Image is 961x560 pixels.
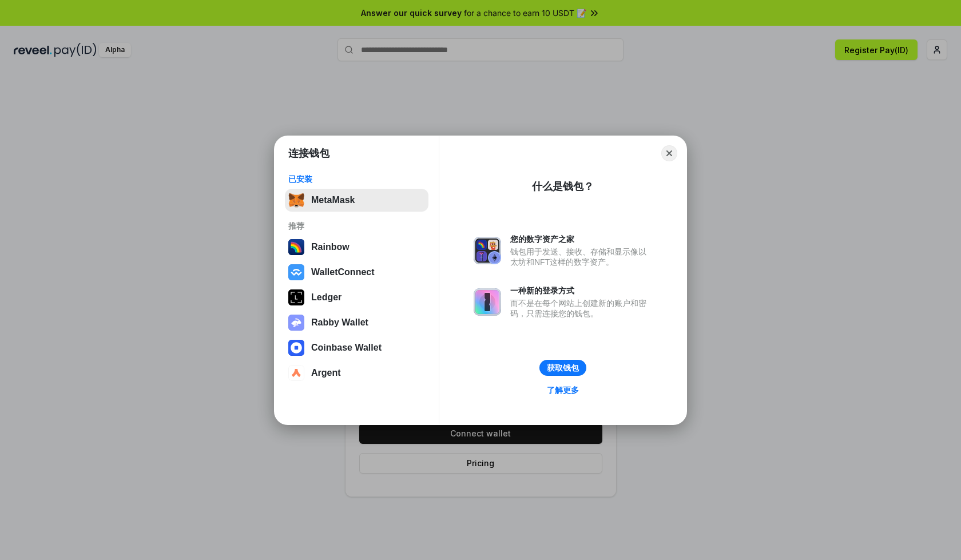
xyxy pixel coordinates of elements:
[661,145,677,161] button: Close
[311,242,350,252] div: Rainbow
[285,311,428,334] button: Rabby Wallet
[510,247,652,267] div: 钱包用于发送、接收、存储和显示像以太坊和NFT这样的数字资产。
[285,286,428,309] button: Ledger
[311,343,382,353] div: Coinbase Wallet
[285,189,428,212] button: MetaMask
[311,368,341,378] div: Argent
[311,317,368,328] div: Rabby Wallet
[311,195,355,205] div: MetaMask
[532,180,594,193] div: 什么是钱包？
[288,315,304,331] img: svg+xml,%3Csvg%20xmlns%3D%22http%3A%2F%2Fwww.w3.org%2F2000%2Fsvg%22%20fill%3D%22none%22%20viewBox...
[311,267,375,277] div: WalletConnect
[510,285,652,296] div: 一种新的登录方式
[288,192,304,208] img: svg+xml,%3Csvg%20fill%3D%22none%22%20height%3D%2233%22%20viewBox%3D%220%200%2035%2033%22%20width%...
[285,362,428,384] button: Argent
[547,385,579,395] div: 了解更多
[288,340,304,356] img: svg+xml,%3Csvg%20width%3D%2228%22%20height%3D%2228%22%20viewBox%3D%220%200%2028%2028%22%20fill%3D...
[288,239,304,255] img: svg+xml,%3Csvg%20width%3D%22120%22%20height%3D%22120%22%20viewBox%3D%220%200%20120%20120%22%20fil...
[547,363,579,373] div: 获取钱包
[540,383,586,398] a: 了解更多
[285,261,428,284] button: WalletConnect
[539,360,586,376] button: 获取钱包
[288,174,425,184] div: 已安装
[288,146,329,160] h1: 连接钱包
[288,221,425,231] div: 推荐
[288,365,304,381] img: svg+xml,%3Csvg%20width%3D%2228%22%20height%3D%2228%22%20viewBox%3D%220%200%2028%2028%22%20fill%3D...
[510,234,652,244] div: 您的数字资产之家
[285,336,428,359] button: Coinbase Wallet
[510,298,652,319] div: 而不是在每个网站上创建新的账户和密码，只需连接您的钱包。
[474,288,501,316] img: svg+xml,%3Csvg%20xmlns%3D%22http%3A%2F%2Fwww.w3.org%2F2000%2Fsvg%22%20fill%3D%22none%22%20viewBox...
[474,237,501,264] img: svg+xml,%3Csvg%20xmlns%3D%22http%3A%2F%2Fwww.w3.org%2F2000%2Fsvg%22%20fill%3D%22none%22%20viewBox...
[288,264,304,280] img: svg+xml,%3Csvg%20width%3D%2228%22%20height%3D%2228%22%20viewBox%3D%220%200%2028%2028%22%20fill%3D...
[285,236,428,259] button: Rainbow
[288,289,304,305] img: svg+xml,%3Csvg%20xmlns%3D%22http%3A%2F%2Fwww.w3.org%2F2000%2Fsvg%22%20width%3D%2228%22%20height%3...
[311,292,341,303] div: Ledger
